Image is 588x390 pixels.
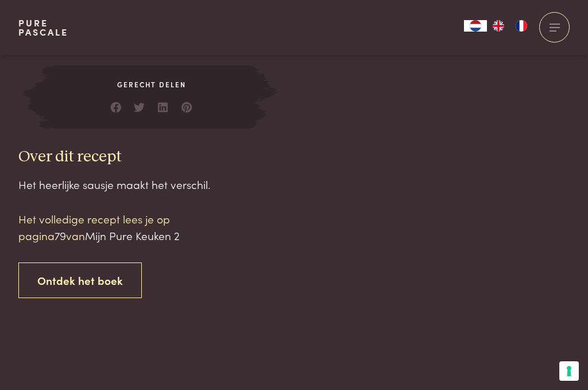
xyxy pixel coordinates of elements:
[487,20,510,32] a: EN
[464,20,487,32] div: Language
[55,227,66,243] span: 79
[18,211,214,244] p: Het volledige recept lees je op pagina van
[18,176,332,193] div: Het heerlijke sausje maakt het verschil.
[18,147,332,167] h3: Over dit recept
[18,262,142,299] a: Ontdek het boek
[18,18,68,37] a: PurePascale
[559,361,579,381] button: Uw voorkeuren voor toestemming voor trackingtechnologieën
[85,227,180,243] span: Mijn Pure Keuken 2
[464,20,487,32] a: NL
[487,20,533,32] ul: Language list
[464,20,533,32] aside: Language selected: Nederlands
[510,20,533,32] a: FR
[54,79,249,90] span: Gerecht delen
